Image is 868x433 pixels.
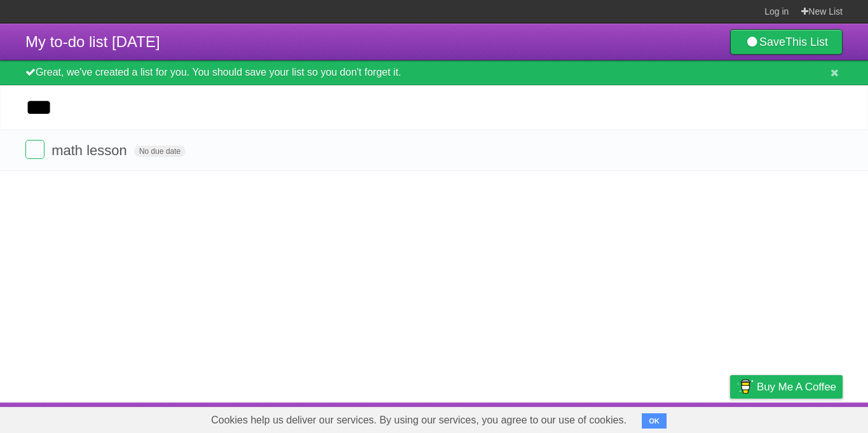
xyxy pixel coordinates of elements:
[730,375,843,399] a: Buy me a coffee
[198,408,639,433] span: Cookies help us deliver our services. By using our services, you agree to our use of cookies.
[25,140,44,159] label: Done
[134,146,186,157] span: No due date
[730,29,843,55] a: SaveThis List
[763,406,843,430] a: Suggest a feature
[561,406,588,430] a: About
[757,376,836,398] span: Buy me a coffee
[642,413,667,429] button: OK
[670,406,698,430] a: Terms
[736,376,754,397] img: Buy me a coffee
[25,33,160,50] span: My to-do list [DATE]
[51,142,130,158] span: math lesson
[714,406,747,430] a: Privacy
[785,36,828,48] b: This List
[603,406,654,430] a: Developers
